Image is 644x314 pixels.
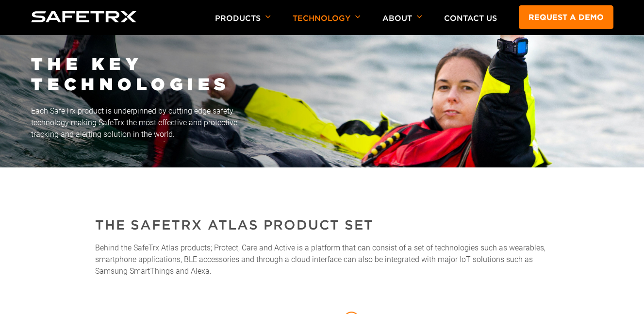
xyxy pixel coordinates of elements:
[95,242,549,277] p: Behind the SafeTrx Atlas products; Protect, Care and Active is a platform that can consist of a s...
[382,14,422,35] p: About
[265,15,271,18] img: Arrow down icon
[444,14,497,23] a: Contact Us
[215,14,271,35] p: Products
[31,106,613,141] p: Each SafeTrx product is underpinned by cutting edge safety technology making SafeTrx the most eff...
[519,5,613,29] a: Request a demo
[95,215,549,235] h2: THE SAFETRX ATLAS PRODUCT SET
[31,11,137,22] img: Logo SafeTrx
[293,14,361,35] p: Technology
[31,53,613,94] h1: THE KEY TECHNOLOGIES
[355,15,361,18] img: Arrow down icon
[417,15,422,18] img: Arrow down icon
